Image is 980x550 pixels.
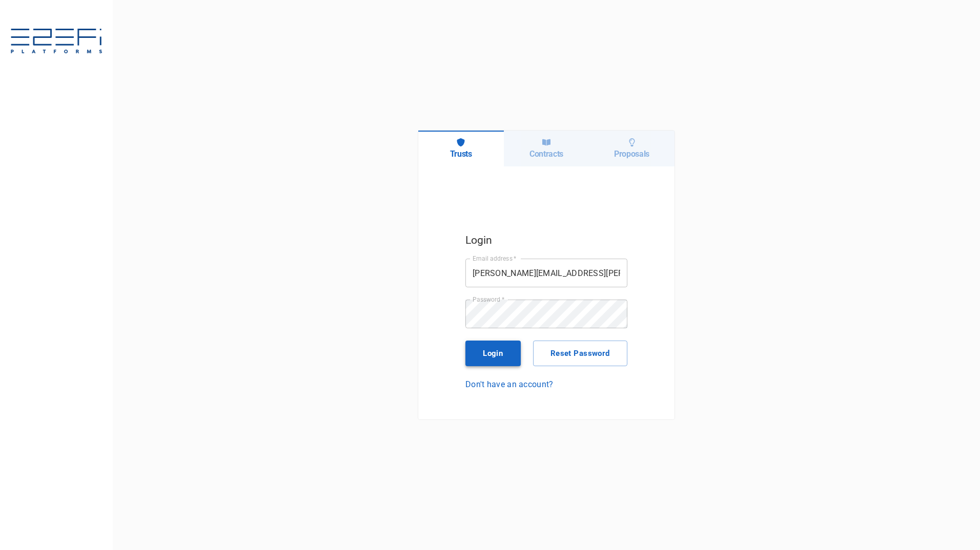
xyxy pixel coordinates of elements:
img: E2EFiPLATFORMS-7f06cbf9.svg [10,29,103,55]
a: Don't have an account? [465,378,627,390]
button: Login [465,341,521,366]
h6: Contracts [529,149,563,159]
h6: Trusts [450,149,472,159]
label: Password [473,295,504,304]
label: Email address [473,254,517,263]
h5: Login [465,231,627,249]
button: Reset Password [533,341,627,366]
h6: Proposals [614,149,649,159]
